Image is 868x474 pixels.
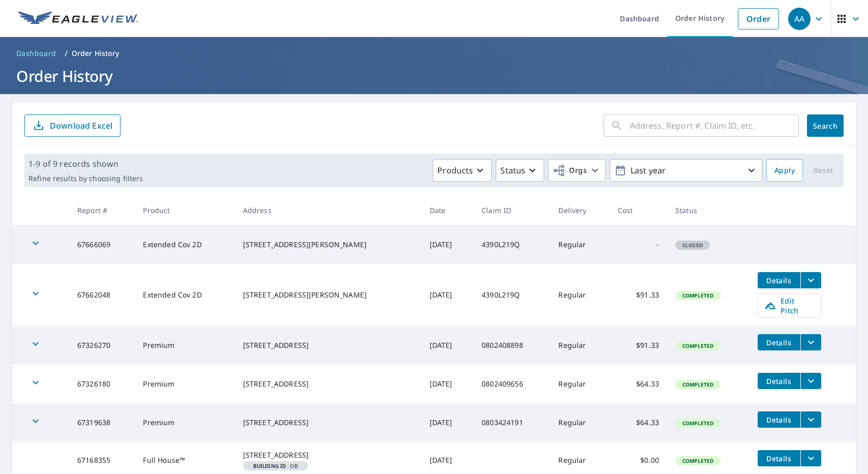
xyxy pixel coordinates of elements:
[422,365,473,403] td: [DATE]
[437,164,473,176] p: Products
[800,334,821,350] button: filesDropdownBtn-67326270
[473,326,550,365] td: 0802408898
[550,264,609,326] td: Regular
[243,340,413,350] div: [STREET_ADDRESS]
[69,264,135,326] td: 67662048
[758,293,821,318] a: Edit Pitch
[738,8,779,29] a: Order
[69,403,135,442] td: 67319638
[24,114,121,137] button: Download Excel
[50,120,112,131] p: Download Excel
[18,11,138,26] img: EV Logo
[135,225,234,264] td: Extended Cov 2D
[422,195,473,225] th: Date
[764,454,794,463] span: Details
[610,326,667,365] td: $91.33
[69,326,135,365] td: 67326270
[550,365,609,403] td: Regular
[135,195,234,225] th: Product
[764,338,794,347] span: Details
[550,195,609,225] th: Delivery
[12,66,856,86] h1: Order History
[610,225,667,264] td: -
[65,47,68,60] li: /
[243,240,413,250] div: [STREET_ADDRESS][PERSON_NAME]
[610,195,667,225] th: Cost
[758,373,800,389] button: detailsBtn-67326180
[610,403,667,442] td: $64.33
[550,326,609,365] td: Regular
[676,292,720,299] span: Completed
[135,326,234,365] td: Premium
[496,159,544,182] button: Status
[553,164,587,177] span: Orgs
[758,450,800,466] button: detailsBtn-67168355
[764,276,794,285] span: Details
[800,411,821,428] button: filesDropdownBtn-67319638
[676,342,720,349] span: Completed
[774,164,795,177] span: Apply
[473,225,550,264] td: 4390L219Q
[243,418,413,428] div: [STREET_ADDRESS]
[422,225,473,264] td: [DATE]
[815,121,835,131] span: Search
[800,373,821,389] button: filesDropdownBtn-67326180
[135,365,234,403] td: Premium
[247,463,304,468] span: OB
[676,420,720,427] span: Completed
[610,264,667,326] td: $91.33
[473,403,550,442] td: 0803424191
[473,264,550,326] td: 4390L219Q
[235,195,422,225] th: Address
[433,159,492,182] button: Products
[758,334,800,350] button: detailsBtn-67326270
[28,174,143,183] p: Refine results by choosing filters
[676,242,709,249] span: Closed
[667,195,750,225] th: Status
[788,8,811,30] div: AA
[473,365,550,403] td: 0802409656
[16,48,56,58] span: Dashboard
[72,48,119,58] p: Order History
[764,415,794,425] span: Details
[422,326,473,365] td: [DATE]
[610,365,667,403] td: $64.33
[758,411,800,428] button: detailsBtn-67319638
[626,162,745,180] p: Last year
[69,225,135,264] td: 67666069
[550,225,609,264] td: Regular
[243,290,413,300] div: [STREET_ADDRESS][PERSON_NAME]
[69,365,135,403] td: 67326180
[610,159,762,182] button: Last year
[422,403,473,442] td: [DATE]
[422,264,473,326] td: [DATE]
[28,158,143,170] p: 1-9 of 9 records shown
[764,296,815,315] span: Edit Pitch
[135,403,234,442] td: Premium
[548,159,606,182] button: Orgs
[473,195,550,225] th: Claim ID
[764,376,794,386] span: Details
[676,457,720,464] span: Completed
[253,463,286,468] em: Building ID
[800,450,821,466] button: filesDropdownBtn-67168355
[550,403,609,442] td: Regular
[243,450,413,460] div: [STREET_ADDRESS]
[12,45,61,62] a: Dashboard
[800,272,821,288] button: filesDropdownBtn-67662048
[630,111,799,140] input: Address, Report #, Claim ID, etc.
[758,272,800,288] button: detailsBtn-67662048
[69,195,135,225] th: Report #
[766,159,803,182] button: Apply
[807,114,844,137] button: Search
[12,45,856,62] nav: breadcrumb
[676,381,720,388] span: Completed
[500,164,525,176] p: Status
[135,264,234,326] td: Extended Cov 2D
[243,379,413,389] div: [STREET_ADDRESS]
